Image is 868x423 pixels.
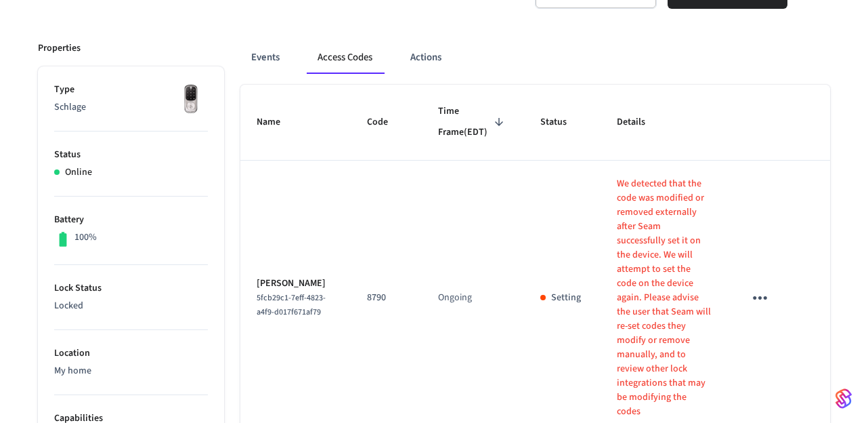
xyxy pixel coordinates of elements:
[836,388,852,409] img: SeamLogoGradient.69752ec5.svg
[257,292,326,318] span: 5fcb29c1-7eff-4823-a4f9-d017f671af79
[617,177,711,419] p: We detected that the code was modified or removed externally after Seam successfully set it on th...
[617,112,663,133] span: Details
[399,41,452,74] button: Actions
[257,112,298,133] span: Name
[54,213,208,227] p: Battery
[54,299,208,313] p: Locked
[38,41,81,56] p: Properties
[54,364,208,378] p: My home
[540,112,584,133] span: Status
[174,83,208,117] img: Yale Assure Touchscreen Wifi Smart Lock, Satin Nickel, Front
[307,41,383,74] button: Access Codes
[367,112,406,133] span: Code
[74,230,97,245] p: 100%
[240,41,290,74] button: Events
[54,148,208,162] p: Status
[240,41,831,74] div: ant example
[438,101,508,144] span: Time Frame(EDT)
[54,346,208,361] p: Location
[54,281,208,296] p: Lock Status
[54,83,208,97] p: Type
[54,100,208,115] p: Schlage
[65,165,92,180] p: Online
[367,291,406,305] p: 8790
[551,291,581,305] p: Setting
[257,277,334,291] p: [PERSON_NAME]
